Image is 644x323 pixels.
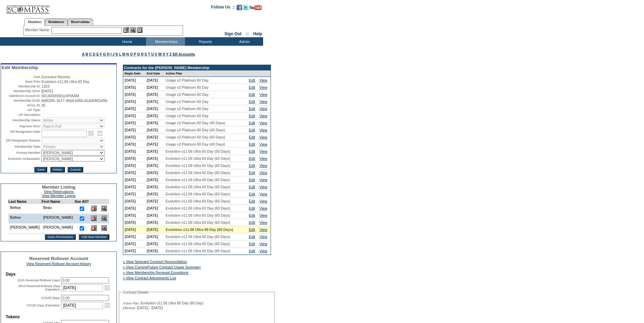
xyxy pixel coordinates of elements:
[123,233,145,240] td: [DATE]
[2,117,41,123] td: Membership Status:
[259,185,267,189] a: View
[91,206,97,211] img: Delete
[249,199,255,203] a: Edit
[253,31,262,36] a: Help
[166,92,208,96] span: Usage v2 Platinum 60 Day
[123,98,145,105] td: [DATE]
[166,85,208,89] span: Usage v2 Platinum 60 Day
[112,52,114,56] a: J
[246,31,249,36] span: ::
[45,234,76,240] input: Save Permissions
[107,52,110,56] a: H
[259,128,267,132] a: View
[166,149,230,153] span: Evolution v11.06 Ultra 60 Day (50 Days)
[259,156,267,160] a: View
[249,220,255,224] a: Edit
[145,198,164,205] td: [DATE]
[249,206,255,210] a: Edit
[249,185,255,189] a: Edit
[166,242,230,246] span: Evolution v11.06 Ultra 60 Day (60 Days)
[259,92,267,96] a: View
[123,240,145,247] td: [DATE]
[166,192,230,196] span: Evolution v11.06 Ultra 60 Day (60 Days)
[89,52,92,56] a: C
[166,228,233,232] span: Evolution v11.06 Ultra 60 Day (60 Days)
[259,135,267,139] a: View
[155,52,157,56] a: V
[123,70,145,77] td: Begin Date
[44,190,74,194] a: View Reservations
[169,52,172,56] a: Z
[145,191,164,198] td: [DATE]
[123,247,145,255] td: [DATE]
[145,77,164,84] td: [DATE]
[166,171,230,175] span: Evolution v11.06 Ultra 60 Day (60 Days)
[123,134,145,141] td: [DATE]
[249,107,255,111] a: Edit
[166,121,225,125] span: Usage v2 Platinum 60 Day (45 Days)
[145,247,164,255] td: [DATE]
[123,91,145,98] td: [DATE]
[145,219,164,226] td: [DATE]
[249,128,255,132] a: Edit
[259,114,267,118] a: View
[101,215,107,221] img: View Dashboard
[123,105,145,112] td: [DATE]
[123,205,145,212] td: [DATE]
[41,223,75,234] td: [PERSON_NAME]
[249,85,255,89] a: Edit
[259,164,267,168] a: View
[2,80,41,84] td: Base Plan:
[123,120,145,127] td: [DATE]
[45,18,68,25] a: Residences
[123,155,145,162] td: [DATE]
[82,52,85,56] a: A
[2,84,41,88] td: Membership ID:
[68,167,83,172] input: Cancel
[100,52,102,56] a: F
[259,107,267,111] a: View
[166,178,230,182] span: Evolution v11.06 Ultra 60 Day (60 Days)
[123,77,145,84] td: [DATE]
[123,212,145,219] td: [DATE]
[18,284,60,291] label: 2015 Reserved Rollover Days Expiration:
[2,89,41,93] td: Membership Since:
[211,4,235,12] td: Follow Us ::
[145,127,164,134] td: [DATE]
[237,7,242,11] a: Become our fan on Facebook
[123,127,145,134] td: [DATE]
[145,98,164,105] td: [DATE]
[34,167,47,172] input: Save
[41,94,79,98] span: 00130000001pXPlAAM
[123,301,140,305] span: Active Plan:
[166,206,230,210] span: Evolution v11.06 Ultra 60 Day (60 Days)
[123,148,145,155] td: [DATE]
[145,105,164,112] td: [DATE]
[145,134,164,141] td: [DATE]
[17,279,60,282] label: 2015 Reserved Rollover Days:
[249,156,255,160] a: Edit
[123,226,145,233] td: [DATE]
[145,240,164,247] td: [DATE]
[104,302,111,309] a: Open the calendar popup.
[145,169,164,176] td: [DATE]
[41,89,53,93] span: [DATE]
[259,220,267,224] a: View
[166,100,208,104] span: Usage v2 Platinum 60 Day
[26,262,91,266] a: View Reserved Rollover Account History
[259,149,267,153] a: View
[249,192,255,196] a: Edit
[42,194,75,198] a: View Member Logins
[137,306,163,310] span: [DATE] - [DATE]
[185,37,224,46] td: Reports
[166,185,230,189] span: Evolution v11.06 Ultra 60 Day (60 Days)
[134,52,136,56] a: P
[123,162,145,169] td: [DATE]
[101,206,107,211] img: View Dashboard
[166,249,230,253] span: Evolution v11.06 Ultra 60 Day (60 Days)
[8,214,41,223] td: Bellow
[2,94,41,98] td: Salesforce Account ID:
[145,184,164,191] td: [DATE]
[158,52,162,56] a: W
[41,80,89,84] span: Evolution v11.06 Ultra 60 Day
